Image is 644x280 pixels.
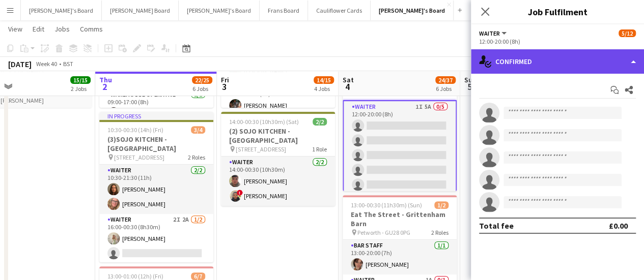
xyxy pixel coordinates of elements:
app-card-role: Waiter2/210:30-21:30 (11h)[PERSON_NAME][PERSON_NAME] [99,165,213,214]
span: Sat [343,75,354,84]
span: Petworth - GU28 0PG [357,229,410,236]
div: [DATE] [8,59,32,69]
button: [PERSON_NAME]'s Board [21,1,102,20]
div: 6 Jobs [192,85,212,92]
div: 2 Jobs [71,85,90,92]
span: 10:30-00:30 (14h) (Fri) [107,126,163,134]
h3: Job Fulfilment [471,5,644,18]
span: 15/15 [70,76,91,84]
div: £0.00 [609,221,628,231]
span: Fri [221,75,229,84]
button: [PERSON_NAME] Board [102,1,179,20]
app-card-role: BAR STAFF1/113:00-20:00 (7h)[PERSON_NAME] [343,240,457,274]
span: 4 [341,81,354,92]
app-card-role: Warehouse Operative2/209:00-17:00 (8h)[PERSON_NAME] [221,81,335,130]
app-job-card: 14:00-00:30 (10h30m) (Sat)2/2(2) SOJO KITCHEN - [GEOGRAPHIC_DATA] [STREET_ADDRESS]1 RoleWaiter2/2... [221,112,335,206]
span: 3 [219,81,229,92]
span: 24/37 [435,76,456,84]
span: 2 [98,81,112,92]
span: 2/2 [313,118,327,126]
h3: (2) SOJO KITCHEN - [GEOGRAPHIC_DATA] [221,127,335,145]
app-job-card: 11:30-01:00 (13h30m) (Sun)5/12(12)Eat The Street -Greenstrees Estate [STREET_ADDRESS]5 Roles[PERS... [343,41,457,191]
span: 1 Role [312,145,327,153]
button: Waiter [479,29,508,37]
span: 13:00-00:30 (11h30m) (Sun) [351,201,422,209]
span: View [8,24,22,34]
div: In progress [99,112,213,120]
span: 22/25 [192,76,212,84]
button: Frans Board [260,1,308,20]
app-card-role: Waiter1I5A0/512:00-20:00 (8h) [343,100,457,196]
span: Jobs [54,24,70,34]
button: [PERSON_NAME]'s Board [371,1,454,20]
a: Comms [76,22,107,36]
span: 2 Roles [431,229,449,236]
button: [PERSON_NAME]'s Board [179,1,260,20]
span: ! [237,190,243,196]
app-job-card: In progress10:30-00:30 (14h) (Fri)3/4(3)SOJO KITCHEN - [GEOGRAPHIC_DATA] [STREET_ADDRESS]2 RolesW... [99,112,213,262]
span: Comms [80,24,103,34]
span: 6/7 [191,272,205,280]
div: BST [63,60,73,68]
span: Waiter [479,29,500,37]
span: 14/15 [314,76,334,84]
a: Edit [29,22,48,36]
span: 3/4 [191,126,205,134]
a: Jobs [50,22,74,36]
div: 6 Jobs [436,85,455,92]
div: Total fee [479,221,514,231]
span: [STREET_ADDRESS] [236,145,286,153]
span: Thu [99,75,112,84]
div: Confirmed [471,49,644,74]
div: 4 Jobs [314,85,333,92]
span: 1/2 [434,201,449,209]
h3: (3)SOJO KITCHEN - [GEOGRAPHIC_DATA] [99,135,213,153]
app-card-role: Waiter2/214:00-00:30 (10h30m)[PERSON_NAME]![PERSON_NAME] [221,157,335,206]
span: Edit [33,24,44,34]
a: View [4,22,26,36]
button: Cauliflower Cards [308,1,371,20]
span: 2 Roles [188,153,205,161]
app-card-role: Waiter2I2A1/216:00-00:30 (8h30m)[PERSON_NAME] [99,214,213,263]
h3: Eat The Street - Grittenham Barn [343,210,457,228]
span: 5/12 [619,29,636,37]
span: Week 40 [34,60,59,68]
div: 12:00-20:00 (8h) [479,38,636,45]
span: 14:00-00:30 (10h30m) (Sat) [229,118,299,126]
span: [STREET_ADDRESS] [114,153,164,161]
span: Sun [464,75,477,84]
span: 13:00-01:00 (12h) (Fri) [107,272,163,280]
span: 5 [463,81,477,92]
